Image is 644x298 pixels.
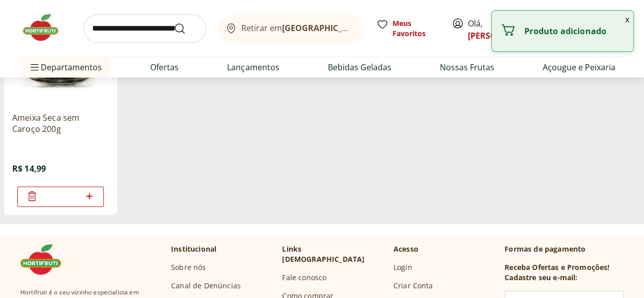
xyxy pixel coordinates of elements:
[171,262,206,273] a: Sobre nós
[20,244,71,275] img: Hortifruti
[171,244,216,254] p: Institucional
[241,23,354,33] span: Retirar em
[20,12,71,43] img: Hortifruti
[621,11,633,28] button: Fechar notificação
[440,61,494,73] a: Nossas Frutas
[282,244,385,264] p: Links [DEMOGRAPHIC_DATA]
[174,22,198,35] button: Submit Search
[468,30,534,41] a: [PERSON_NAME]
[524,26,625,36] p: Produto adicionado
[12,112,109,134] a: Ameixa Seca sem Caroço 200g
[150,61,179,73] a: Ofertas
[376,18,439,39] a: Meus Favoritos
[29,55,41,79] button: Menu
[282,22,454,34] b: [GEOGRAPHIC_DATA]/[GEOGRAPHIC_DATA]
[12,163,46,174] span: R$ 14,99
[468,17,513,42] span: Olá,
[171,281,241,291] a: Canal de Denúncias
[394,244,418,254] p: Acesso
[505,273,577,283] h3: Cadastre seu e-mail:
[218,14,364,43] button: Retirar em[GEOGRAPHIC_DATA]/[GEOGRAPHIC_DATA]
[505,262,609,273] h3: Receba Ofertas e Promoções!
[394,262,412,273] a: Login
[227,61,279,73] a: Lançamentos
[505,244,624,254] p: Formas de pagamento
[328,61,391,73] a: Bebidas Geladas
[83,14,206,43] input: search
[543,61,615,73] a: Açougue e Peixaria
[282,273,326,283] a: Fale conosco
[394,281,433,291] a: Criar Conta
[29,55,102,79] span: Departamentos
[393,18,439,39] span: Meus Favoritos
